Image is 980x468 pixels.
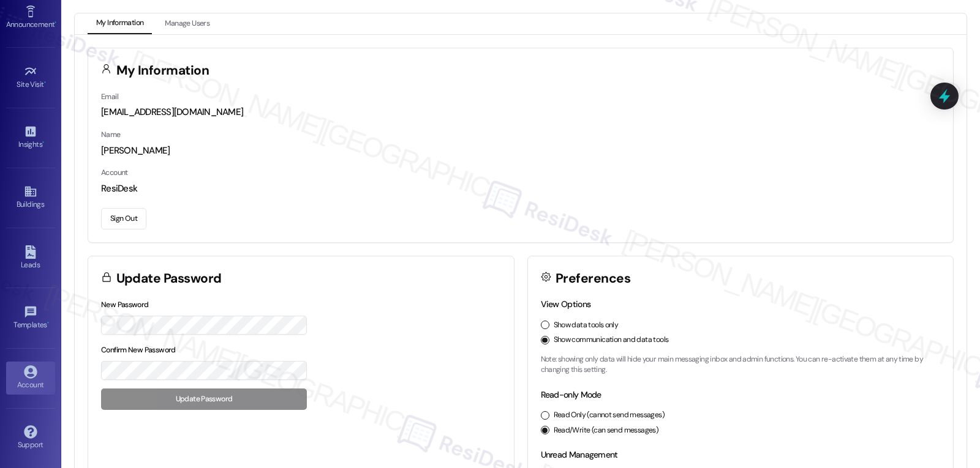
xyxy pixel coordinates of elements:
a: Account [6,362,55,395]
a: Templates • [6,302,55,335]
label: Show communication and data tools [554,335,669,346]
a: Leads [6,242,55,275]
span: • [44,78,46,87]
div: ResiDesk [101,182,940,195]
label: Unread Management [541,449,618,460]
span: • [42,138,44,147]
label: Email [101,92,118,102]
a: Support [6,422,55,455]
a: Site Visit • [6,61,55,94]
label: View Options [541,299,591,310]
button: Manage Users [156,13,218,34]
label: Read-only Mode [541,389,601,400]
label: Read Only (cannot send messages) [554,410,665,421]
div: [PERSON_NAME] [101,144,940,157]
label: New Password [101,300,149,310]
label: Name [101,130,121,139]
button: My Information [88,13,152,34]
h3: Update Password [116,272,222,285]
label: Show data tools only [554,320,619,331]
p: Note: showing only data will hide your main messaging inbox and admin functions. You can re-activ... [541,354,941,376]
div: [EMAIL_ADDRESS][DOMAIN_NAME] [101,106,940,119]
h3: My Information [116,64,209,77]
a: Insights • [6,121,55,154]
span: • [47,319,49,327]
label: Confirm New Password [101,345,176,355]
label: Account [101,168,128,177]
button: Sign Out [101,208,146,229]
h3: Preferences [556,272,630,285]
a: Buildings [6,181,55,214]
span: • [55,18,56,27]
label: Read/Write (can send messages) [554,425,659,436]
